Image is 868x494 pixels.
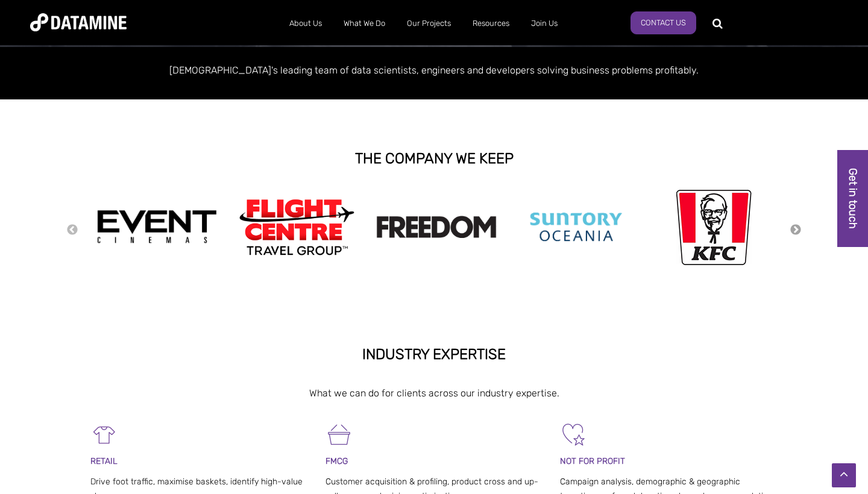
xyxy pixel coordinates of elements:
[325,421,353,448] img: FMCG
[66,224,78,237] button: Previous
[376,216,497,238] img: Freedom logo
[396,8,462,39] a: Our Projects
[309,387,559,399] span: What we can do for clients across our industry expertise.
[90,421,118,448] img: Retail-1
[560,456,625,466] span: NOT FOR PROFIT
[362,346,506,363] strong: INDUSTRY EXPERTISE
[333,8,396,39] a: What We Do
[560,421,587,448] img: Not For Profit
[96,210,217,245] img: event cinemas
[516,193,637,261] img: Suntory Oceania
[236,196,357,258] img: Flight Centre
[676,187,752,267] img: kfc
[30,13,127,31] img: Datamine
[90,62,778,78] p: [DEMOGRAPHIC_DATA]'s leading team of data scientists, engineers and developers solving business p...
[462,8,520,39] a: Resources
[837,150,868,247] a: Get in touch
[90,456,118,466] span: RETAIL
[631,11,696,34] a: Contact Us
[520,8,568,39] a: Join Us
[325,456,348,466] span: FMCG
[355,150,514,167] strong: THE COMPANY WE KEEP
[790,224,802,237] button: Next
[278,8,333,39] a: About Us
